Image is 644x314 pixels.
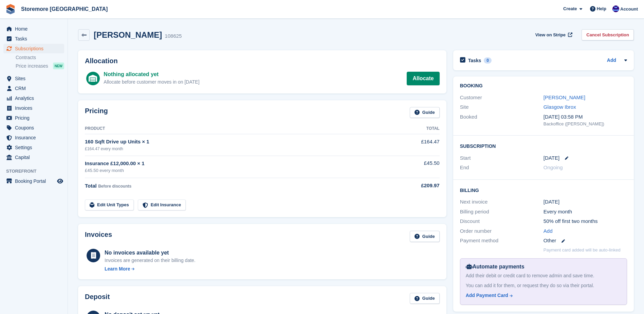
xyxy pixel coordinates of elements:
a: Glasgow Ibrox [544,104,576,110]
span: Analytics [15,93,56,103]
div: £164.47 every month [85,146,385,152]
div: Allocate before customer moves in on [DATE] [104,78,199,86]
div: End [460,164,544,172]
div: Invoices are generated on their billing date. [105,257,196,264]
div: Customer [460,94,544,102]
div: Automate payments [466,263,621,271]
a: Add Payment Card [466,292,619,299]
h2: Billing [460,187,627,193]
a: [PERSON_NAME] [544,94,585,100]
div: 50% off first two months [544,217,627,225]
div: Nothing allocated yet [104,70,199,78]
div: No invoices available yet [105,249,196,257]
div: Insurance £12,000.00 × 1 [85,160,385,168]
a: menu [3,123,64,133]
a: Cancel Subscription [582,29,634,40]
a: Preview store [56,177,64,185]
a: menu [3,176,64,186]
div: Payment method [460,237,544,245]
span: Home [15,24,56,34]
span: Help [597,5,606,12]
a: menu [3,153,64,162]
div: Discount [460,217,544,225]
a: Add [607,57,616,65]
a: menu [3,84,64,93]
div: Order number [460,227,544,235]
span: Tasks [15,34,56,43]
th: Product [85,123,385,134]
div: Learn More [105,265,130,273]
span: Price increases [16,63,48,69]
span: Invoices [15,103,56,113]
td: £45.50 [385,156,439,178]
div: 108625 [165,32,182,40]
span: Insurance [15,133,56,142]
div: You can add it for them, or request they do so via their portal. [466,282,621,289]
time: 2025-09-19 00:00:00 UTC [544,154,559,162]
a: Storemore [GEOGRAPHIC_DATA] [18,3,110,15]
div: Add their debit or credit card to remove admin and save time. [466,272,621,279]
h2: Booking [460,83,627,89]
a: Edit Insurance [138,199,186,211]
p: Payment card added will be auto-linked [544,247,621,254]
a: View on Stripe [533,29,574,40]
a: Guide [410,231,440,242]
img: Angela [612,5,619,12]
a: menu [3,34,64,43]
div: Every month [544,208,627,216]
span: Before discounts [98,184,131,189]
a: Edit Unit Types [85,199,134,211]
a: Price increases NEW [16,62,64,70]
a: menu [3,93,64,103]
th: Total [385,123,439,134]
span: Subscriptions [15,44,56,53]
span: Settings [15,143,56,152]
img: stora-icon-8386f47178a22dfd0bd8f6a31ec36ba5ce8667c1dd55bd0f319d3a0aa187defe.svg [5,4,16,14]
div: Other [544,237,627,245]
span: Coupons [15,123,56,133]
a: menu [3,44,64,53]
div: 0 [484,57,492,64]
span: Pricing [15,113,56,123]
a: menu [3,133,64,142]
a: Guide [410,293,440,304]
span: Account [620,6,638,13]
span: View on Stripe [535,32,566,38]
h2: Pricing [85,107,108,118]
span: Storefront [6,168,68,175]
div: [DATE] [544,198,627,206]
h2: Subscription [460,142,627,149]
a: menu [3,113,64,123]
a: Guide [410,107,440,118]
div: Site [460,103,544,111]
h2: Tasks [468,57,481,64]
span: Create [563,5,577,12]
h2: Invoices [85,231,112,242]
h2: Deposit [85,293,110,304]
td: £164.47 [385,134,439,156]
a: Learn More [105,265,196,273]
a: Contracts [16,54,64,61]
a: menu [3,74,64,83]
span: Total [85,183,97,189]
div: [DATE] 03:58 PM [544,113,627,121]
div: £45.50 every month [85,167,385,174]
span: Booking Portal [15,176,56,186]
a: menu [3,103,64,113]
div: Add Payment Card [466,292,508,299]
span: Ongoing [544,164,563,170]
a: Allocate [407,72,439,85]
h2: Allocation [85,57,440,65]
div: Backoffice ([PERSON_NAME]) [544,121,627,127]
h2: [PERSON_NAME] [94,30,162,39]
span: Sites [15,74,56,83]
a: menu [3,143,64,152]
div: Billing period [460,208,544,216]
div: NEW [53,63,64,69]
div: £209.97 [385,182,439,190]
a: menu [3,24,64,34]
span: CRM [15,84,56,93]
a: Add [544,227,553,235]
span: Capital [15,153,56,162]
div: 160 Sqft Drive up Units × 1 [85,138,385,146]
